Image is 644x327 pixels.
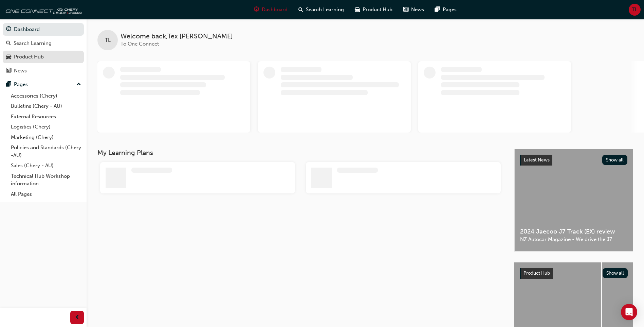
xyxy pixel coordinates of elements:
span: pages-icon [6,82,11,88]
span: Search Learning [306,6,344,14]
span: 2024 Jaecoo J7 Track (EX) review [520,228,627,236]
span: TL [105,36,111,44]
button: Pages [3,78,84,91]
a: Marketing (Chery) [8,132,84,143]
span: search-icon [298,5,303,14]
span: Product Hub [363,6,392,14]
div: Open Intercom Messenger [621,304,637,320]
a: Accessories (Chery) [8,91,84,101]
a: Latest NewsShow all2024 Jaecoo J7 Track (EX) reviewNZ Autocar Magazine - We drive the J7. [514,149,633,252]
div: Product Hub [14,53,44,61]
span: guage-icon [6,27,11,33]
div: Search Learning [14,39,52,47]
a: Sales (Chery - AU) [8,160,84,171]
a: Latest NewsShow all [520,155,627,166]
div: News [14,67,27,75]
span: search-icon [6,40,11,47]
span: news-icon [6,68,11,74]
a: Search Learning [3,37,84,50]
span: Dashboard [262,6,288,14]
a: Product Hub [3,51,84,63]
span: NZ Autocar Magazine - We drive the J7. [520,236,627,243]
button: DashboardSearch LearningProduct HubNews [3,22,84,78]
a: Logistics (Chery) [8,122,84,132]
a: guage-iconDashboard [249,3,293,17]
span: Product Hub [523,270,550,276]
a: News [3,65,84,77]
a: news-iconNews [398,3,429,17]
span: TL [632,6,638,14]
span: news-icon [403,5,408,14]
span: News [411,6,424,14]
span: pages-icon [435,5,440,14]
a: car-iconProduct Hub [349,3,398,17]
a: Policies and Standards (Chery -AU) [8,142,84,160]
button: TL [629,4,641,16]
div: Pages [14,81,28,88]
a: Bulletins (Chery - AU) [8,101,84,111]
span: guage-icon [254,5,259,14]
span: car-icon [355,5,360,14]
button: Show all [603,268,628,278]
span: Welcome back , Tex [PERSON_NAME] [121,33,233,40]
span: up-icon [76,80,81,89]
span: To One Connect [121,41,159,47]
a: pages-iconPages [429,3,462,17]
a: All Pages [8,189,84,200]
span: car-icon [6,54,11,60]
a: Technical Hub Workshop information [8,171,84,189]
span: Pages [443,6,457,14]
a: Dashboard [3,23,84,36]
span: prev-icon [75,313,80,322]
a: search-iconSearch Learning [293,3,349,17]
span: Latest News [524,157,550,163]
button: Show all [602,155,628,165]
a: Product HubShow all [520,268,628,279]
a: External Resources [8,111,84,122]
img: oneconnect [3,3,81,16]
h3: My Learning Plans [97,149,503,157]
